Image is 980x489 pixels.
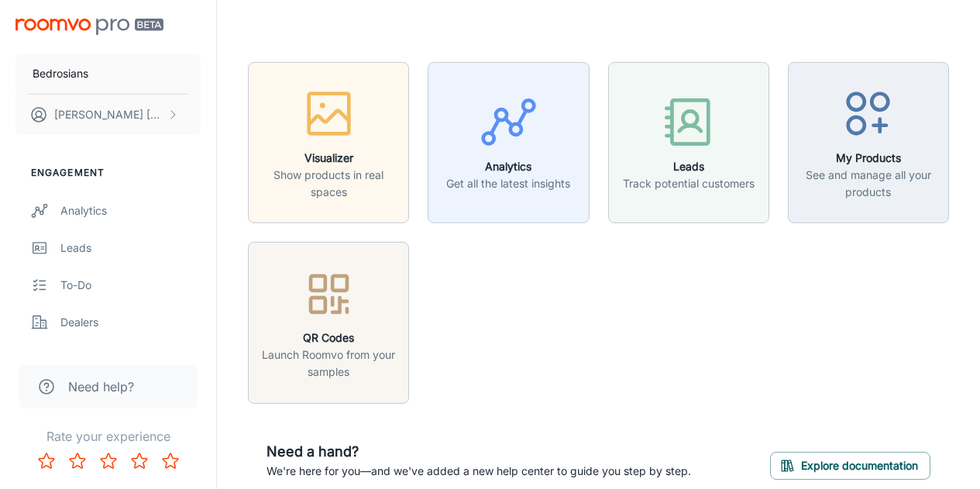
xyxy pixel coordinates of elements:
[60,277,201,294] div: To-do
[788,62,949,223] button: My ProductsSee and manage all your products
[15,19,163,35] img: Roomvo PRO Beta
[68,377,134,396] span: Need help?
[258,329,399,346] h6: QR Codes
[248,242,409,403] button: QR CodesLaunch Roomvo from your samples
[608,62,769,223] button: LeadsTrack potential customers
[258,167,399,201] p: Show products in real spaces
[798,150,939,167] h6: My Products
[31,446,62,477] button: Rate 1 star
[266,441,691,463] h6: Need a hand?
[248,314,409,329] a: QR CodesLaunch Roomvo from your samples
[248,62,409,223] button: VisualizerShow products in real spaces
[446,175,570,192] p: Get all the latest insights
[608,134,769,150] a: LeadsTrack potential customers
[33,65,88,82] p: Bedrosians
[155,446,186,477] button: Rate 5 star
[124,446,155,477] button: Rate 4 star
[15,53,201,94] button: Bedrosians
[788,134,949,150] a: My ProductsSee and manage all your products
[258,346,399,381] p: Launch Roomvo from your samples
[446,158,570,175] h6: Analytics
[258,150,399,167] h6: Visualizer
[12,427,204,446] p: Rate your experience
[623,158,755,175] h6: Leads
[93,446,124,477] button: Rate 3 star
[770,452,930,480] button: Explore documentation
[428,62,589,223] button: AnalyticsGet all the latest insights
[60,239,201,257] div: Leads
[54,106,163,123] p: [PERSON_NAME] [PERSON_NAME]
[798,167,939,201] p: See and manage all your products
[15,95,201,135] button: [PERSON_NAME] [PERSON_NAME]
[770,456,930,472] a: Explore documentation
[623,175,755,192] p: Track potential customers
[60,202,201,219] div: Analytics
[428,134,589,150] a: AnalyticsGet all the latest insights
[60,314,201,331] div: Dealers
[266,463,691,480] p: We're here for you—and we've added a new help center to guide you step by step.
[62,446,93,477] button: Rate 2 star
